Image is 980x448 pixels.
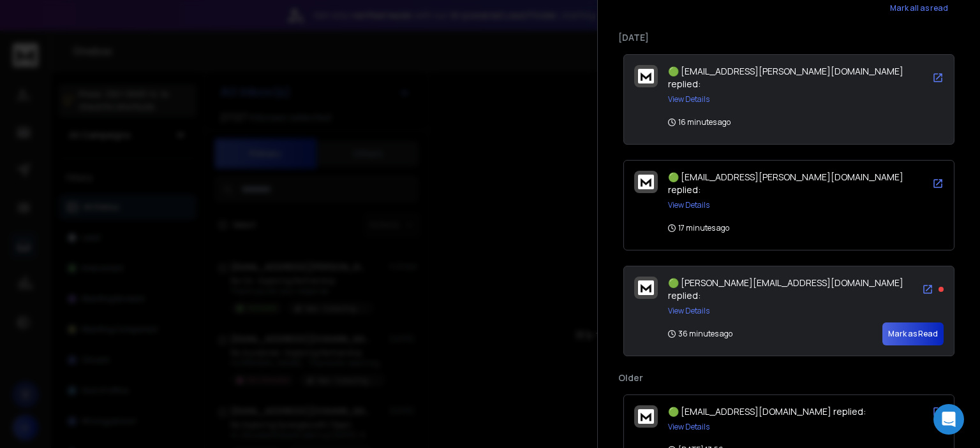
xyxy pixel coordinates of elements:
[668,65,903,90] span: 🟢 [EMAIL_ADDRESS][PERSON_NAME][DOMAIN_NAME] replied:
[668,277,903,301] span: 🟢 [PERSON_NAME][EMAIL_ADDRESS][DOMAIN_NAME] replied:
[668,171,903,196] span: 🟢 [EMAIL_ADDRESS][PERSON_NAME][DOMAIN_NAME] replied:
[618,372,960,384] p: Older
[668,329,732,339] p: 36 minutes ago
[638,69,654,83] img: logo
[882,322,944,345] button: Mark as Read
[668,223,729,233] p: 17 minutes ago
[668,405,866,417] span: 🟢 [EMAIL_ADDRESS][DOMAIN_NAME] replied:
[890,3,948,13] span: Mark all as read
[618,31,960,44] p: [DATE]
[668,422,709,432] button: View Details
[933,404,964,435] div: Open Intercom Messenger
[668,200,709,210] button: View Details
[638,175,654,189] img: logo
[668,117,731,127] p: 16 minutes ago
[668,94,709,105] button: View Details
[638,280,654,295] img: logo
[668,306,709,316] button: View Details
[638,409,654,424] img: logo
